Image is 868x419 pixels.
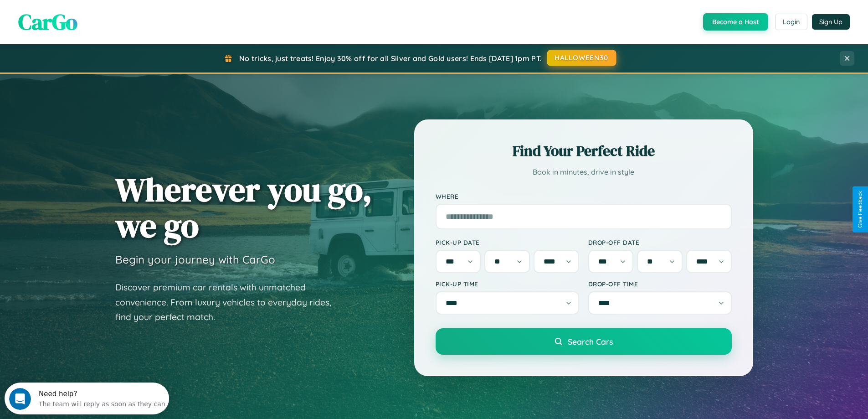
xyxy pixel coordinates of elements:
[547,50,616,66] button: HALLOWEEN30
[857,191,863,228] div: Give Feedback
[568,336,613,347] span: Search Cars
[436,166,732,179] p: Book in minutes, drive in style
[436,238,579,246] label: Pick-up Date
[5,383,169,414] iframe: Intercom live chat discovery launcher
[436,328,732,355] button: Search Cars
[588,238,732,246] label: Drop-off Date
[588,280,732,288] label: Drop-off Time
[115,171,372,243] h1: Wherever you go, we go
[4,4,169,29] div: Open Intercom Messenger
[775,14,807,30] button: Login
[115,280,343,325] p: Discover premium car rentals with unmatched convenience. From luxury vehicles to everyday rides, ...
[34,8,161,15] div: Need help?
[9,388,31,410] iframe: Intercom live chat
[18,7,77,37] span: CarGo
[436,141,732,161] h2: Find Your Perfect Ride
[436,192,732,200] label: Where
[703,13,768,31] button: Become a Host
[115,253,275,266] h3: Begin your journey with CarGo
[436,280,579,288] label: Pick-up Time
[812,14,850,30] button: Sign Up
[239,54,542,63] span: No tricks, just treats! Enjoy 30% off for all Silver and Gold users! Ends [DATE] 1pm PT.
[34,15,161,25] div: The team will reply as soon as they can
